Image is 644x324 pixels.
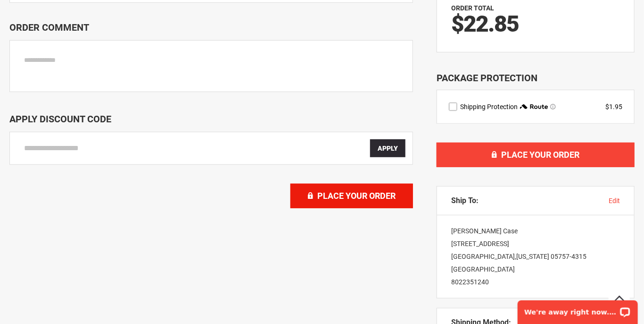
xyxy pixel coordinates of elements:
a: 8022351240 [451,278,489,286]
span: Apply [378,145,398,152]
span: Learn more [550,104,556,110]
strong: Order Total [451,4,494,12]
button: Place Your Order [437,143,635,167]
div: Package Protection [437,71,635,85]
div: route shipping protection selector element [449,102,622,111]
div: $1.95 [605,102,622,111]
div: [PERSON_NAME] Case [STREET_ADDRESS] [GEOGRAPHIC_DATA] , 05757-4315 [GEOGRAPHIC_DATA] [437,215,634,298]
span: Place Your Order [317,191,396,201]
p: Order Comment [9,22,413,33]
button: edit [609,196,620,205]
span: Place Your Order [501,150,579,160]
span: Apply Discount Code [9,113,111,125]
span: [US_STATE] [516,253,549,260]
iframe: LiveChat chat widget [512,294,644,324]
span: edit [609,197,620,205]
span: Shipping Protection [460,103,518,111]
span: Ship To: [451,196,479,205]
button: Apply [370,139,405,157]
button: Place Your Order [290,184,413,208]
span: $22.85 [451,10,519,37]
